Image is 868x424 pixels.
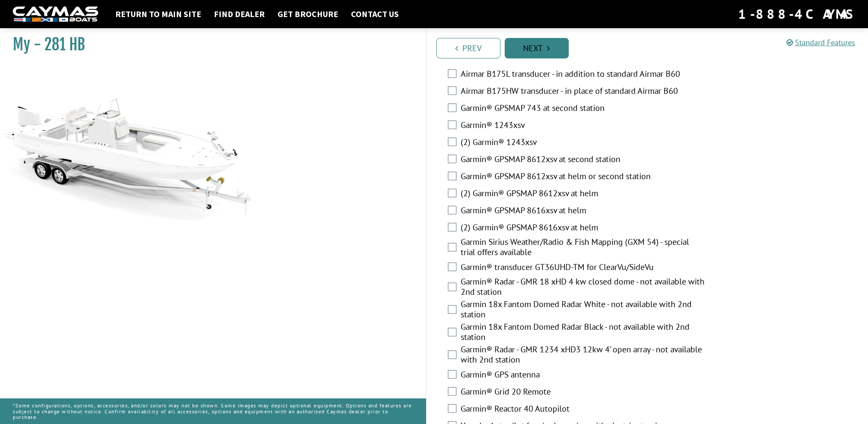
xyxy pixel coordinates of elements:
[461,344,705,366] label: Garmin® Radar - GMR 1234 xHD3 12kw 4' open array - not available with 2nd station
[436,38,500,58] a: Prev
[111,9,205,20] a: Return to main site
[461,136,705,149] label: (2) Garmin® 1243xsv
[461,369,705,381] label: Garmin® GPS antenna
[461,154,705,166] label: Garmin® GPSMAP 8612xsv at second station
[13,35,404,54] h1: My - 281 HB
[461,222,705,234] label: (2) Garmin® GPSMAP 8616xsv at helm
[786,38,855,47] a: Standard Features
[505,38,569,58] a: Next
[461,386,705,398] label: Garmin® Grid 20 Remote
[461,299,705,321] label: Garmin 18x Fantom Domed Radar White - not available with 2nd station
[461,119,705,132] label: Garmin® 1243xsv
[461,276,705,299] label: Garmin® Radar - GMR 18 xHD 4 kw closed dome - not available with 2nd station
[347,9,403,20] a: Contact Us
[461,236,705,259] label: Garmin Sirius Weather/Radio & Fish Mapping (GXM 54) - special trial offers available
[461,171,705,183] label: Garmin® GPSMAP 8612xsv at helm or second station
[461,261,705,274] label: Garmin® transducer GT36UHD-TM for ClearVu/SideVu
[461,68,705,81] label: Airmar B175L transducer - in addition to standard Airmar B60
[13,398,413,424] p: *Some configurations, options, accessories, and/or colors may not be shown. Some images may depic...
[461,102,705,115] label: Garmin® GPSMAP 743 at second station
[738,5,855,23] div: 1-888-4CAYMAS
[461,403,705,415] label: Garmin® Reactor 40 Autopilot
[461,188,705,200] label: (2) Garmin® GPSMAP 8612xsv at helm
[210,9,269,20] a: Find Dealer
[461,85,705,98] label: Airmar B175HW transducer - in place of standard Airmar B60
[273,9,342,20] a: Get Brochure
[461,205,705,217] label: Garmin® GPSMAP 8616xsv at helm
[461,321,705,344] label: Garmin 18x Fantom Domed Radar Black - not available with 2nd station
[13,6,98,22] img: white-logo-c9c8dbefe5ff5ceceb0f0178aa75bf4bb51f6bca0971e226c86eb53dfe498488.png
